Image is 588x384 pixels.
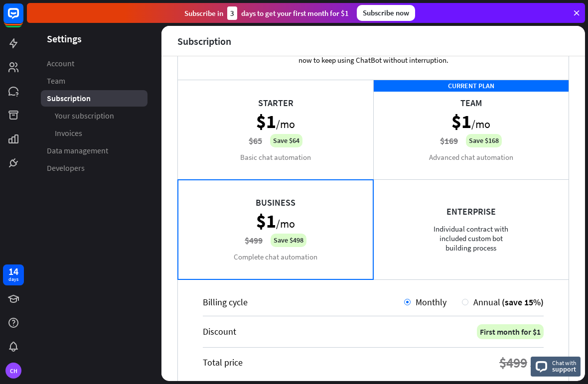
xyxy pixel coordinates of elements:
[203,326,236,337] div: Discount
[41,125,147,141] a: Invoices
[41,73,147,89] a: Team
[47,93,91,104] span: Subscription
[8,276,18,283] div: days
[41,160,147,176] a: Developers
[203,296,404,308] div: Billing cycle
[552,358,577,368] span: Chat with
[530,354,544,372] div: $1
[5,363,21,379] div: CH
[27,32,161,45] header: Settings
[47,163,85,173] span: Developers
[8,267,18,276] div: 14
[203,357,243,368] div: Total price
[41,55,147,72] a: Account
[416,296,446,308] span: Monthly
[47,76,65,86] span: Team
[477,324,544,339] div: First month for $1
[552,365,577,374] span: support
[499,354,527,372] div: $499
[41,142,147,159] a: Data management
[357,5,415,21] div: Subscribe now
[3,264,24,285] a: 14 days
[177,35,231,47] div: Subscription
[55,111,114,121] span: Your subscription
[473,296,500,308] span: Annual
[41,108,147,124] a: Your subscription
[184,6,349,20] div: Subscribe in days to get your first month for $1
[227,6,237,20] div: 3
[47,58,74,69] span: Account
[47,145,108,156] span: Data management
[502,296,544,308] span: (save 15%)
[55,128,82,138] span: Invoices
